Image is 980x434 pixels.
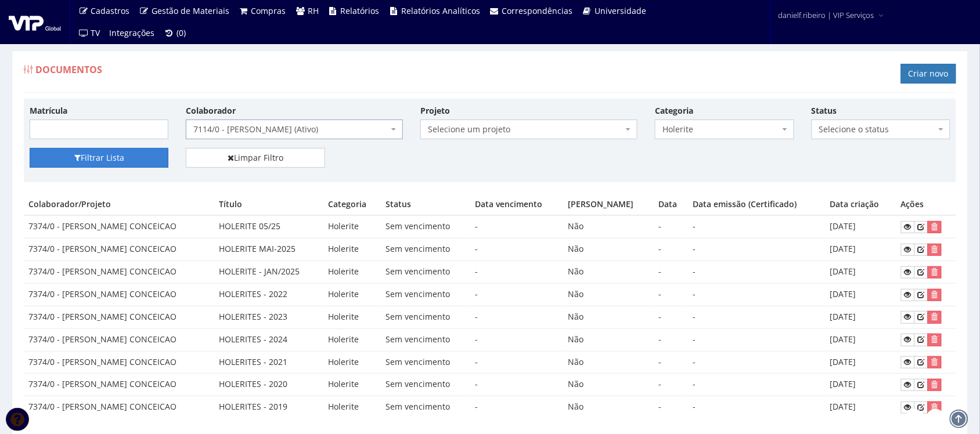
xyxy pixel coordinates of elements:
td: Não [564,215,654,238]
a: TV [74,22,105,44]
span: Selecione um projeto [420,120,637,139]
span: Selecione o status [819,124,936,135]
td: Não [564,328,654,351]
td: - [471,328,564,351]
td: Holerite [323,396,381,418]
span: Compras [251,5,286,16]
td: Sem vencimento [381,261,471,284]
label: Projeto [420,105,450,117]
td: - [654,374,688,396]
td: [DATE] [825,283,896,306]
td: HOLERITES - 2019 [214,396,323,418]
label: Categoria [655,105,693,117]
td: - [654,238,688,261]
td: - [471,238,564,261]
td: - [654,328,688,351]
td: HOLERITES - 2023 [214,306,323,328]
td: [DATE] [825,328,896,351]
a: Limpar Filtro [186,148,325,168]
th: Ações [896,194,956,215]
span: Selecione um projeto [428,124,623,135]
td: - [688,215,825,238]
td: [DATE] [825,261,896,284]
th: Data criação [825,194,896,215]
td: - [654,306,688,328]
td: Holerite [323,351,381,374]
th: Data [654,194,688,215]
td: HOLERITES - 2024 [214,328,323,351]
span: Holerite [655,120,794,139]
button: Filtrar Lista [30,148,168,168]
td: - [688,328,825,351]
td: - [688,238,825,261]
td: - [688,283,825,306]
td: - [654,283,688,306]
label: Matrícula [30,105,67,117]
td: Não [564,306,654,328]
td: 7374/0 - [PERSON_NAME] CONCEICAO [24,238,214,261]
td: [DATE] [825,306,896,328]
td: Não [564,396,654,418]
th: Data vencimento [471,194,564,215]
th: Data emissão (Certificado) [688,194,825,215]
td: HOLERITES - 2021 [214,351,323,374]
td: - [654,215,688,238]
td: - [688,351,825,374]
td: 7374/0 - [PERSON_NAME] CONCEICAO [24,261,214,284]
td: Não [564,351,654,374]
td: Holerite [323,306,381,328]
td: - [688,374,825,396]
td: - [688,306,825,328]
td: - [471,283,564,306]
td: 7374/0 - [PERSON_NAME] CONCEICAO [24,396,214,418]
span: Correspondências [502,5,573,16]
img: logo [9,13,61,31]
td: Sem vencimento [381,374,471,396]
th: Título [214,194,323,215]
td: [DATE] [825,351,896,374]
span: Relatórios [341,5,380,16]
td: Sem vencimento [381,238,471,261]
td: Sem vencimento [381,328,471,351]
td: HOLERITES - 2022 [214,283,323,306]
td: [DATE] [825,374,896,396]
td: 7374/0 - [PERSON_NAME] CONCEICAO [24,374,214,396]
span: Integrações [110,27,155,38]
td: - [471,261,564,284]
td: Sem vencimento [381,283,471,306]
td: 7374/0 - [PERSON_NAME] CONCEICAO [24,351,214,374]
a: (0) [160,22,191,44]
th: Colaborador/Projeto [24,194,214,215]
td: Holerite [323,374,381,396]
td: - [654,351,688,374]
td: Não [564,238,654,261]
td: 7374/0 - [PERSON_NAME] CONCEICAO [24,283,214,306]
td: HOLERITE 05/25 [214,215,323,238]
span: (0) [176,27,186,38]
td: Holerite [323,261,381,284]
td: HOLERITE MAI-2025 [214,238,323,261]
span: Gestão de Materiais [152,5,229,16]
td: Sem vencimento [381,215,471,238]
td: Holerite [323,328,381,351]
span: TV [91,27,100,38]
a: Criar novo [901,64,956,84]
td: - [688,261,825,284]
span: Cadastros [91,5,130,16]
td: Não [564,261,654,284]
th: [PERSON_NAME] [564,194,654,215]
td: Sem vencimento [381,351,471,374]
td: 7374/0 - [PERSON_NAME] CONCEICAO [24,328,214,351]
td: Sem vencimento [381,306,471,328]
td: [DATE] [825,215,896,238]
label: Colaborador [186,105,236,117]
th: Status [381,194,471,215]
span: Holerite [662,124,779,135]
td: Não [564,283,654,306]
td: - [471,396,564,418]
td: [DATE] [825,238,896,261]
td: - [471,215,564,238]
span: 7114/0 - FABIO ROBERTO FERREIRA DE LIRA (Ativo) [193,124,388,135]
span: 7114/0 - FABIO ROBERTO FERREIRA DE LIRA (Ativo) [186,120,403,139]
td: HOLERITE - JAN/2025 [214,261,323,284]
